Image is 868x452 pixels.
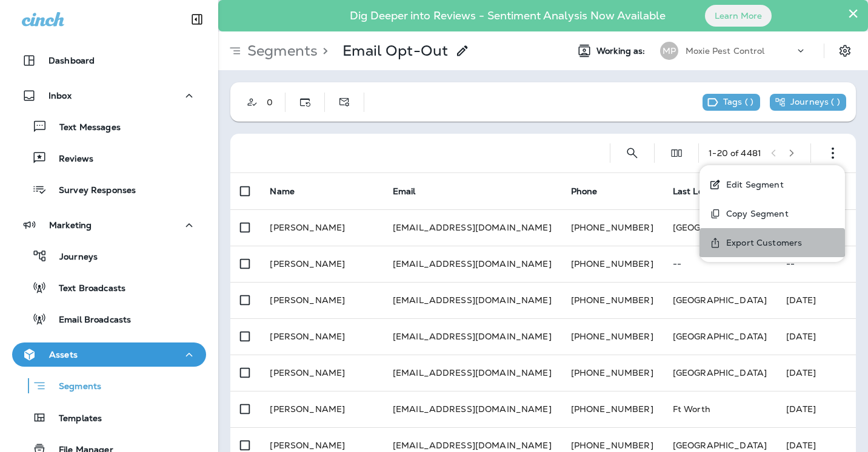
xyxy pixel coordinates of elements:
[660,42,678,60] div: MP
[12,114,206,139] button: Text Messages
[571,186,598,197] span: Phone
[12,373,206,399] button: Segments
[47,154,93,165] p: Reviews
[383,246,561,282] td: [EMAIL_ADDRESS][DOMAIN_NAME]
[383,318,561,355] td: [EMAIL_ADDRESS][DOMAIN_NAME]
[293,90,317,114] button: Dynamic
[721,180,784,189] p: Edit Segment
[47,283,125,295] p: Text Broadcasts
[776,282,856,318] td: [DATE]
[49,350,78,359] p: Assets
[561,246,663,282] td: [PHONE_NUMBER]
[699,228,845,257] button: Export Customers
[260,209,382,246] td: [PERSON_NAME]
[315,14,701,18] p: Dig Deeper into Reviews - Sentiment Analysis Now Available
[12,145,206,171] button: Reviews
[673,259,767,269] p: --
[12,48,206,73] button: Dashboard
[786,259,846,269] p: --
[260,246,382,282] td: [PERSON_NAME]
[12,177,206,202] button: Survey Responses
[561,209,663,246] td: [PHONE_NUMBER]
[776,391,856,427] td: [DATE]
[12,243,206,269] button: Journeys
[663,391,776,427] td: Ft Worth
[663,318,776,355] td: [GEOGRAPHIC_DATA]
[790,97,840,108] p: Journeys ( )
[48,91,72,100] p: Inbox
[180,7,214,31] button: Collapse Sidebar
[664,141,689,165] button: Edit Fields
[260,318,382,355] td: [PERSON_NAME]
[721,238,802,247] p: Export Customers
[48,56,95,65] p: Dashboard
[596,46,648,56] span: Working as:
[776,318,856,355] td: [DATE]
[47,413,102,425] p: Templates
[673,186,756,197] span: Last Location Name
[260,282,382,318] td: [PERSON_NAME]
[393,186,416,197] span: Email
[12,213,206,237] button: Marketing
[47,122,121,134] p: Text Messages
[699,199,845,228] button: Copy Segment
[383,282,561,318] td: [EMAIL_ADDRESS][DOMAIN_NAME]
[12,84,206,108] button: Inbox
[383,209,561,246] td: [EMAIL_ADDRESS][DOMAIN_NAME]
[723,97,753,108] p: Tags ( )
[699,170,845,199] button: Edit Segment
[663,209,776,246] td: [GEOGRAPHIC_DATA]
[260,391,382,427] td: [PERSON_NAME]
[47,381,101,393] p: Segments
[663,355,776,391] td: [GEOGRAPHIC_DATA]
[260,355,382,391] td: [PERSON_NAME]
[12,342,206,367] button: Assets
[721,209,789,218] p: Copy Segment
[709,148,761,158] div: 1 - 20 of 4481
[264,97,285,107] div: 0
[12,405,206,430] button: Templates
[242,42,318,60] p: Segments
[561,318,663,355] td: [PHONE_NUMBER]
[342,42,448,60] p: Email Opt-Out
[47,252,98,263] p: Journeys
[847,4,859,23] button: Close
[318,42,328,60] p: >
[270,186,295,197] span: Name
[834,40,856,62] button: Settings
[686,46,765,56] p: Moxie Pest Control
[561,391,663,427] td: [PHONE_NUMBER]
[703,94,760,111] div: This segment has no tags
[663,282,776,318] td: [GEOGRAPHIC_DATA]
[47,315,131,326] p: Email Broadcasts
[332,90,356,114] button: Distinct Emails
[383,355,561,391] td: [EMAIL_ADDRESS][DOMAIN_NAME]
[49,220,92,230] p: Marketing
[12,275,206,300] button: Text Broadcasts
[561,282,663,318] td: [PHONE_NUMBER]
[770,94,846,111] div: This segment is not used in any journeys
[383,391,561,427] td: [EMAIL_ADDRESS][DOMAIN_NAME]
[620,141,644,165] button: Search Segments
[12,306,206,332] button: Email Broadcasts
[561,355,663,391] td: [PHONE_NUMBER]
[776,355,856,391] td: [DATE]
[705,5,772,27] button: Learn More
[240,90,264,114] button: Customer Only
[47,185,136,197] p: Survey Responses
